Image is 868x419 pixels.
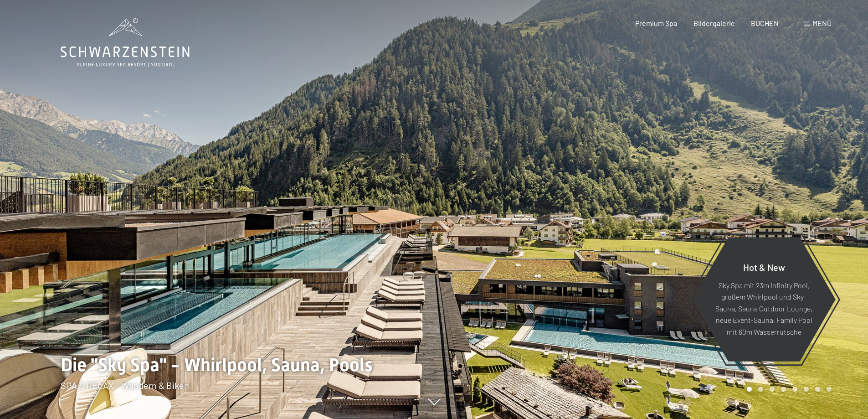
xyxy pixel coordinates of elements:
div: Carousel Page 5 [792,387,797,392]
div: Carousel Page 8 [827,387,832,392]
div: Carousel Page 2 [758,387,763,392]
div: Carousel Page 1 (Current Slide) [747,387,752,392]
p: Sky Spa mit 23m Infinity Pool, großem Whirlpool und Sky-Sauna, Sauna Outdoor Lounge, neue Event-S... [714,279,813,337]
a: Bildergalerie [693,19,735,27]
a: BUCHEN [751,19,779,27]
a: Premium Spa [635,19,677,27]
span: Menü [812,19,832,27]
a: Hot & New Sky Spa mit 23m Infinity Pool, großem Whirlpool und Sky-Sauna, Sauna Outdoor Lounge, ne... [692,237,836,362]
div: Carousel Pagination [744,387,832,392]
div: Carousel Page 7 [815,387,820,392]
div: Carousel Page 3 [770,387,775,392]
div: Carousel Page 4 [781,387,786,392]
div: Carousel Page 6 [804,387,809,392]
span: Hot & New [743,261,785,272]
